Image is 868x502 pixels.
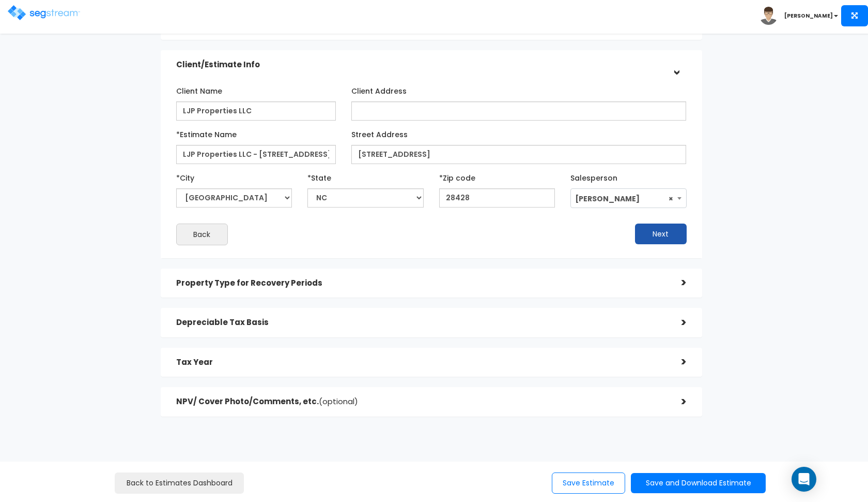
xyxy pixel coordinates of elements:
[571,189,686,209] span: Zack Driscoll
[760,7,778,25] img: avatar.png
[635,224,687,244] button: Next
[176,358,666,367] h5: Tax Year
[176,82,222,96] label: Client Name
[176,279,666,288] h5: Property Type for Recovery Periods
[570,169,617,183] label: Salesperson
[176,318,666,327] h5: Depreciable Tax Basis
[351,126,408,140] label: Street Address
[176,126,237,140] label: *Estimate Name
[669,189,673,209] span: ×
[307,169,331,183] label: *State
[439,169,475,183] label: *Zip code
[570,188,687,208] span: Zack Driscoll
[666,354,687,370] div: >
[351,82,407,96] label: Client Address
[176,224,228,245] button: Back
[792,467,816,492] div: Open Intercom Messenger
[668,55,684,76] div: >
[666,315,687,331] div: >
[176,169,194,183] label: *City
[552,473,625,494] button: Save Estimate
[115,473,244,494] a: Back to Estimates Dashboard
[176,397,666,406] h5: NPV/ Cover Photo/Comments, etc.
[8,5,80,20] img: logo.png
[784,12,833,20] b: [PERSON_NAME]
[666,394,687,410] div: >
[319,396,358,407] span: (optional)
[631,473,766,493] button: Save and Download Estimate
[666,275,687,291] div: >
[176,61,666,69] h5: Client/Estimate Info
